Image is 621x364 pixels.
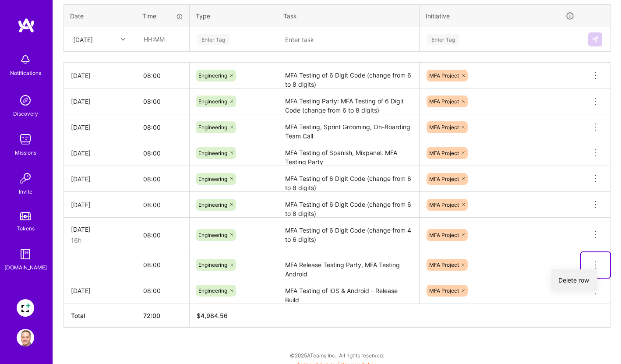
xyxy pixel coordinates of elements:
span: Engineering [198,124,227,131]
input: HH:MM [136,116,189,139]
a: User Avatar [14,329,36,346]
img: logo [18,18,35,33]
input: HH:MM [136,279,189,302]
div: 16h [71,236,129,245]
textarea: MFA Testing, Sprint Grooming, On-Boarding Team Call [278,115,418,139]
th: Task [277,4,420,27]
span: Engineering [198,176,227,182]
span: Engineering [198,201,227,208]
span: MFA Project [429,150,459,156]
div: [DATE] [71,200,129,209]
img: Submit [592,36,599,43]
span: MFA Project [429,124,459,131]
i: icon Chevron [121,37,125,42]
img: Wellth: QA Engineer for Health & Wellness Company [17,299,34,317]
img: bell [17,51,34,68]
span: $ 4,984.56 [197,312,228,319]
div: Missions [15,148,36,157]
div: [DATE] [71,123,129,132]
textarea: MFA Testing of iOS & Android - Release Build [278,279,418,303]
textarea: MFA Testing of 6 Digit Code (change from 6 to 8 digits) [278,64,418,88]
span: MFA Project [429,262,459,268]
span: MFA Project [429,287,459,294]
textarea: MFA Testing of 6 Digit Code (change from 6 to 8 digits) [278,193,418,217]
span: Engineering [198,287,227,294]
span: Engineering [198,262,227,268]
th: Date [64,4,136,27]
span: MFA Project [429,232,459,238]
textarea: MFA Testing of Spanish, Mixpanel. MFA Testing Party [278,141,418,165]
th: 72:00 [136,304,190,327]
div: [DATE] [71,71,129,80]
span: Engineering [198,150,227,156]
th: Total [64,304,136,327]
span: MFA Project [429,72,459,79]
div: Enter Tag [427,32,459,46]
div: Invite [19,187,32,196]
span: MFA Project [429,98,459,105]
div: [DATE] [71,225,129,234]
img: tokens [20,212,31,220]
span: Engineering [198,232,227,238]
span: Engineering [198,72,227,79]
input: HH:MM [137,28,189,51]
input: HH:MM [136,193,189,216]
img: guide book [17,245,34,263]
img: discovery [17,92,34,109]
input: HH:MM [136,223,189,247]
input: HH:MM [136,90,189,113]
img: User Avatar [17,329,34,346]
input: HH:MM [136,167,189,191]
div: [DATE] [73,35,93,44]
div: Initiative [426,11,575,21]
input: HH:MM [136,141,189,165]
span: Engineering [198,98,227,105]
textarea: MFA Testing Party: MFA Testing of 6 Digit Code (change from 6 to 8 digits) [278,89,418,113]
div: Discovery [13,109,38,118]
input: HH:MM [136,64,189,87]
input: HH:MM [136,253,189,276]
textarea: MFA Release Testing Party, MFA Testing Android [278,253,418,278]
div: [DATE] [71,148,129,158]
span: MFA Project [429,176,459,182]
div: [DATE] [71,174,129,184]
div: Tokens [17,224,35,233]
div: Notifications [10,68,41,78]
img: Invite [17,170,34,187]
a: Wellth: QA Engineer for Health & Wellness Company [14,299,36,317]
img: teamwork [17,131,34,148]
div: [DATE] [71,286,129,295]
textarea: MFA Testing of 6 Digit Code (change from 4 to 6 digits) [278,219,418,251]
textarea: MFA Testing of 6 Digit Code (change from 6 to 8 digits) [278,167,418,191]
div: Enter Tag [197,32,229,46]
span: MFA Project [429,201,459,208]
div: [DOMAIN_NAME] [4,263,47,272]
div: [DATE] [71,97,129,106]
button: Delete row [551,269,597,291]
th: Type [190,4,277,27]
div: Time [142,11,183,21]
